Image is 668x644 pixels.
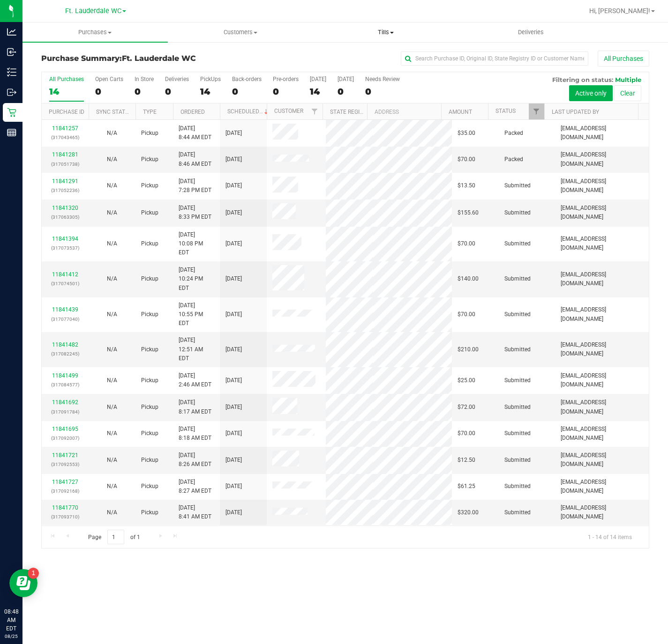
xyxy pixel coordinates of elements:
span: [DATE] 12:51 AM EDT [179,336,214,363]
span: [DATE] [225,456,242,465]
a: Status [495,108,516,114]
p: (317051738) [47,160,83,169]
span: [EMAIL_ADDRESS][DOMAIN_NAME] [561,204,643,222]
a: Scheduled [227,108,270,115]
a: Purchases [23,22,168,42]
button: N/A [107,403,117,412]
span: Submitted [504,429,531,438]
span: Pickup [141,274,158,283]
button: N/A [107,456,117,465]
p: 08:48 AM EDT [4,607,18,633]
span: Not Applicable [107,182,117,189]
a: 11841482 [52,341,78,348]
span: [DATE] [225,508,242,517]
span: Not Applicable [107,457,117,463]
span: $70.00 [458,310,475,319]
div: 0 [338,86,354,97]
span: Filtering on status: [552,76,613,83]
span: Pickup [141,508,158,517]
span: [DATE] [225,155,242,164]
span: Pickup [141,155,158,164]
a: 11841439 [52,306,78,313]
div: 0 [135,86,154,97]
a: Last Updated By [552,109,599,115]
span: Pickup [141,239,158,248]
button: Clear [614,85,641,101]
span: [EMAIL_ADDRESS][DOMAIN_NAME] [561,341,643,358]
span: Submitted [504,376,531,385]
span: $70.00 [458,155,475,164]
span: Pickup [141,345,158,354]
span: [EMAIL_ADDRESS][DOMAIN_NAME] [561,150,643,168]
div: Deliveries [165,76,189,82]
span: [DATE] 10:24 PM EDT [179,266,214,293]
span: $320.00 [458,508,479,517]
button: N/A [107,181,117,190]
div: 0 [165,86,189,97]
span: Customers [168,28,313,37]
div: 0 [232,86,262,97]
button: N/A [107,155,117,164]
span: [DATE] 8:33 PM EDT [179,204,211,222]
a: Filter [307,104,323,119]
span: [DATE] 8:46 AM EDT [179,150,211,168]
span: [DATE] [225,208,242,217]
span: Page of 1 [80,530,148,544]
input: 1 [107,530,124,544]
span: Pickup [141,208,158,217]
span: $35.00 [458,129,475,138]
button: N/A [107,482,117,491]
span: Not Applicable [107,377,117,384]
span: [DATE] [225,376,242,385]
button: N/A [107,208,117,217]
span: $155.60 [458,208,479,217]
span: Submitted [504,456,531,465]
span: Submitted [504,274,531,283]
h3: Purchase Summary: [41,54,244,63]
span: Pickup [141,310,158,319]
span: [DATE] 8:44 AM EDT [179,124,211,142]
span: $25.00 [458,376,475,385]
span: [EMAIL_ADDRESS][DOMAIN_NAME] [561,503,643,521]
p: (317084577) [47,380,83,389]
div: Open Carts [95,76,123,82]
input: Search Purchase ID, Original ID, State Registry ID or Customer Name... [401,52,588,66]
inline-svg: Analytics [7,27,16,37]
inline-svg: Inbound [7,47,16,57]
span: Ft. Lauderdale WC [122,54,196,63]
span: [DATE] [225,345,242,354]
span: $13.50 [458,181,475,190]
button: N/A [107,429,117,438]
div: Pre-orders [273,76,299,82]
inline-svg: Retail [7,108,16,117]
button: N/A [107,508,117,517]
span: [EMAIL_ADDRESS][DOMAIN_NAME] [561,398,643,416]
span: $70.00 [458,429,475,438]
a: Deliveries [458,22,603,42]
p: (317082245) [47,349,83,358]
a: 11841695 [52,426,78,432]
div: In Store [135,76,154,82]
span: Pickup [141,403,158,412]
span: [DATE] [225,310,242,319]
p: (317092168) [47,487,83,496]
span: 1 - 14 of 14 items [580,530,639,544]
span: Pickup [141,129,158,138]
a: 11841727 [52,479,78,485]
div: 0 [95,86,123,97]
span: Submitted [504,310,531,319]
p: (317093710) [47,512,83,521]
button: N/A [107,274,117,283]
span: [DATE] [225,129,242,138]
a: 11841394 [52,236,78,242]
div: Needs Review [365,76,400,82]
span: [EMAIL_ADDRESS][DOMAIN_NAME] [561,425,643,443]
a: Tills [313,22,458,42]
div: PickUps [200,76,221,82]
span: Hi, [PERSON_NAME]! [589,7,650,15]
span: [DATE] 8:17 AM EDT [179,398,211,416]
span: Not Applicable [107,346,117,353]
span: Tills [314,28,458,37]
div: 0 [365,86,400,97]
span: [EMAIL_ADDRESS][DOMAIN_NAME] [561,270,643,288]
